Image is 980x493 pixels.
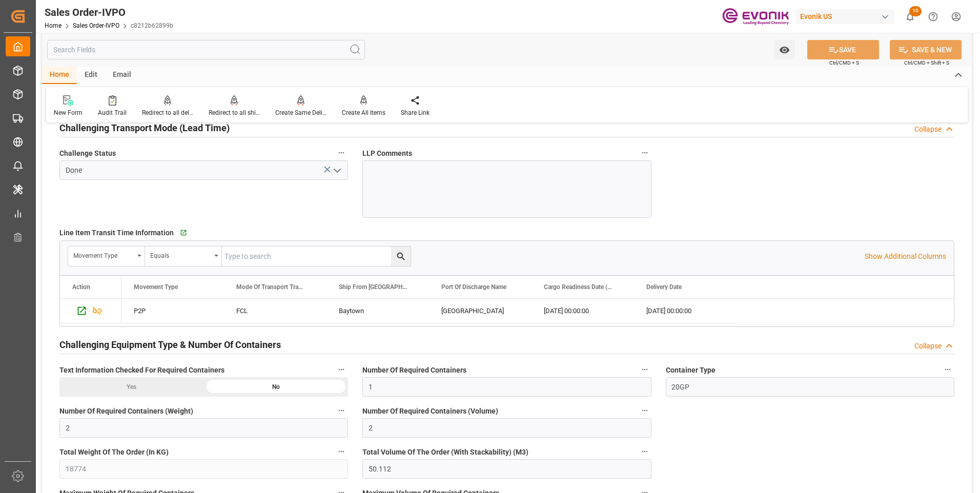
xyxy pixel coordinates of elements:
[98,108,127,117] div: Audit Trail
[362,406,498,417] span: Number Of Required Containers (Volume)
[45,22,62,29] a: Home
[47,40,365,59] input: Search Fields
[807,40,879,59] button: SAVE
[339,283,407,291] span: Ship From [GEOGRAPHIC_DATA]
[335,445,348,458] button: Total Weight Of The Order (In KG)
[362,148,412,159] span: LLP Comments
[134,283,178,291] span: Movement Type
[121,299,737,323] div: Press SPACE to select this row.
[326,299,429,323] div: Baytown
[638,146,651,159] button: LLP Comments
[899,5,922,28] button: show 10 new notifications
[634,299,737,323] div: [DATE] 00:00:00
[77,67,105,84] div: Edit
[666,365,716,376] span: Container Type
[42,67,77,84] div: Home
[150,249,211,260] div: Equals
[222,246,411,266] input: Type to search
[236,283,305,291] span: Mode Of Transport Translation
[829,59,859,67] span: Ctrl/CMD + S
[59,406,193,417] span: Number Of Required Containers (Weight)
[224,299,326,323] div: FCL
[335,363,348,376] button: Text Information Checked For Required Containers
[105,67,139,84] div: Email
[646,283,682,291] span: Delivery Date
[638,445,651,458] button: Total Volume Of The Order (With Stackability) (M3)
[796,7,899,26] button: Evonik US
[54,108,83,117] div: New Form
[638,404,651,417] button: Number Of Required Containers (Volume)
[638,363,651,376] button: Number Of Required Containers
[391,246,411,266] button: search button
[774,40,795,59] button: open menu
[209,108,260,117] div: Redirect to all shipments
[68,246,145,266] button: open menu
[890,40,962,59] button: SAVE & NEW
[59,377,204,397] div: Yes
[59,338,281,352] h2: Challenging Equipment Type & Number Of Containers
[941,363,954,376] button: Container Type
[722,8,789,26] img: Evonik-brand-mark-Deep-Purple-RGB.jpeg_1700498283.jpeg
[362,365,466,376] span: Number Of Required Containers
[401,108,430,117] div: Share Link
[73,249,134,260] div: Movement Type
[362,447,528,458] span: Total Volume Of The Order (With Stackability) (M3)
[72,283,90,291] div: Action
[865,251,946,262] p: Show Additional Columns
[904,59,949,67] span: Ctrl/CMD + Shift + S
[275,108,326,117] div: Create Same Delivery Date
[142,108,193,117] div: Redirect to all deliveries
[796,9,894,24] div: Evonik US
[909,6,922,16] span: 10
[922,5,945,28] button: Help Center
[59,447,169,458] span: Total Weight Of The Order (In KG)
[145,246,222,266] button: open menu
[914,341,942,352] div: Collapse
[204,377,349,397] div: No
[532,299,634,323] div: [DATE] 00:00:00
[544,283,612,291] span: Cargo Readiness Date (Shipping Date)
[73,22,119,29] a: Sales Order-IVPO
[59,121,230,135] h2: Challenging Transport Mode (Lead Time)
[329,162,344,178] button: open menu
[121,299,224,323] div: P2P
[441,283,506,291] span: Port Of Discharge Name
[342,108,385,117] div: Create All Items
[59,148,116,159] span: Challenge Status
[335,146,348,159] button: Challenge Status
[914,124,942,135] div: Collapse
[59,365,224,376] span: Text Information Checked For Required Containers
[429,299,532,323] div: [GEOGRAPHIC_DATA]
[60,299,121,323] div: Press SPACE to select this row.
[59,228,174,238] span: Line Item Transit Time Information
[335,404,348,417] button: Number Of Required Containers (Weight)
[45,5,173,20] div: Sales Order-IVPO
